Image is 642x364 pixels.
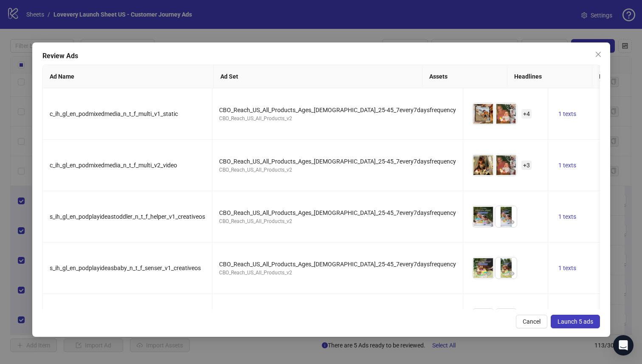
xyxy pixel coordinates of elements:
[484,217,494,227] button: Preview
[507,166,517,176] button: Preview
[555,212,580,222] button: 1 texts
[214,65,422,88] th: Ad Set
[515,315,547,328] button: Cancel
[594,51,601,58] span: close
[613,335,634,356] div: Open Intercom Messenger
[422,65,507,88] th: Assets
[50,265,201,271] span: s_ih_gl_en_podplayideasbaby_n_t_f_senser_v1_creativeos
[484,114,494,124] button: Preview
[219,115,456,123] div: CBO_Reach_US_All_Products_v2
[558,265,576,271] span: 1 texts
[509,219,515,225] span: eye
[558,162,576,169] span: 1 texts
[219,208,456,217] div: CBO_Reach_US_All_Products_Ages_[DEMOGRAPHIC_DATA]_25-45_7every7daysfrequency
[50,213,205,220] span: s_ih_gl_en_podplayideastoddler_n_t_f_helper_v1_creativeos
[507,268,517,279] button: Preview
[219,217,456,226] div: CBO_Reach_US_All_Products_v2
[496,257,517,279] img: Asset 2
[473,309,494,330] img: Asset 1
[521,161,532,170] span: + 3
[219,269,456,277] div: CBO_Reach_US_All_Products_v2
[473,155,494,176] img: Asset 1
[50,110,178,117] span: c_ih_gl_en_podmixedmedia_n_t_f_multi_v1_static
[486,168,492,174] span: eye
[557,318,593,325] span: Launch 5 ads
[555,263,580,273] button: 1 texts
[42,51,600,61] div: Review Ads
[591,48,605,61] button: Close
[219,105,456,115] div: CBO_Reach_US_All_Products_Ages_[DEMOGRAPHIC_DATA]_25-45_7every7daysfrequency
[555,109,580,119] button: 1 texts
[486,219,492,225] span: eye
[507,65,592,88] th: Headlines
[473,103,494,124] img: Asset 1
[558,213,576,220] span: 1 texts
[473,206,494,227] img: Asset 1
[496,309,517,330] img: Asset 2
[558,110,576,117] span: 1 texts
[496,206,517,227] img: Asset 2
[484,166,494,176] button: Preview
[509,116,515,122] span: eye
[219,157,456,166] div: CBO_Reach_US_All_Products_Ages_[DEMOGRAPHIC_DATA]_25-45_7every7daysfrequency
[509,168,515,174] span: eye
[496,155,517,176] img: Asset 2
[473,257,494,279] img: Asset 1
[507,114,517,124] button: Preview
[550,315,600,328] button: Launch 5 ads
[219,260,456,269] div: CBO_Reach_US_All_Products_Ages_[DEMOGRAPHIC_DATA]_25-45_7every7daysfrequency
[522,318,540,325] span: Cancel
[484,268,494,279] button: Preview
[43,65,214,88] th: Ad Name
[486,271,492,277] span: eye
[50,162,177,169] span: c_ih_gl_en_podmixedmedia_n_t_f_multi_v2_video
[509,271,515,277] span: eye
[496,103,517,124] img: Asset 2
[486,116,492,122] span: eye
[507,217,517,227] button: Preview
[521,109,532,119] span: + 4
[219,166,456,174] div: CBO_Reach_US_All_Products_v2
[555,160,580,170] button: 1 texts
